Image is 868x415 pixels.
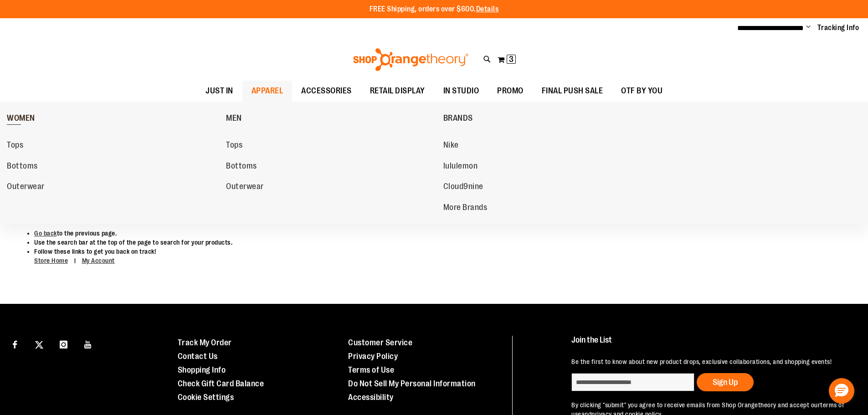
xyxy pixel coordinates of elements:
span: MEN [226,113,242,125]
a: Visit our Facebook page [7,336,23,352]
span: lululemon [443,161,478,173]
span: Outerwear [7,182,45,193]
a: Visit our Youtube page [80,336,96,352]
img: Shop Orangetheory [352,48,470,71]
span: Bottoms [226,161,257,173]
span: More Brands [443,203,488,214]
a: Tracking Info [817,23,859,33]
a: RETAIL DISPLAY [361,81,434,102]
a: MEN [226,106,438,130]
a: APPAREL [242,81,293,102]
span: WOMEN [7,113,35,125]
button: Sign Up [697,373,754,391]
button: Hello, have a question? Let’s chat. [829,378,854,404]
a: Details [476,5,499,13]
a: Cookie Settings [178,393,234,402]
a: Outerwear [7,179,217,195]
a: My Account [82,257,115,264]
a: Shopping Info [178,365,226,374]
span: BRANDS [443,113,473,125]
a: PROMO [488,81,533,102]
a: Accessibility [348,393,394,402]
span: PROMO [497,81,524,101]
span: Nike [443,140,459,152]
p: Be the first to know about new product drops, exclusive collaborations, and shopping events! [571,357,847,366]
button: Account menu [806,23,811,32]
img: Twitter [35,341,43,349]
a: Tops [7,137,217,154]
input: enter email [571,373,694,391]
span: Sign Up [713,378,738,387]
a: Do Not Sell My Personal Information [348,379,476,388]
li: to the previous page. [34,229,678,238]
span: Tops [7,140,23,152]
span: IN STUDIO [443,81,479,101]
a: Go back [34,230,57,237]
a: Visit our Instagram page [56,336,72,352]
span: FINAL PUSH SALE [542,81,603,101]
span: APPAREL [252,81,283,101]
a: Customer Service [348,338,412,347]
a: Store Home [34,257,68,264]
a: IN STUDIO [434,81,488,102]
span: RETAIL DISPLAY [370,81,425,101]
span: Tops [226,140,242,152]
a: Visit our X page [31,336,47,352]
span: Outerwear [226,182,264,193]
span: 3 [509,55,514,64]
span: JUST IN [205,81,233,101]
a: Contact Us [178,352,218,361]
a: Bottoms [7,158,217,174]
span: Cloud9nine [443,182,483,193]
a: JUST IN [196,81,242,102]
a: FINAL PUSH SALE [533,81,612,102]
a: Check Gift Card Balance [178,379,264,388]
span: Bottoms [7,161,38,173]
a: WOMEN [7,106,221,130]
a: BRANDS [443,106,658,130]
p: FREE Shipping, orders over $600. [370,4,499,15]
span: | [70,253,81,269]
h4: Join the List [571,336,847,353]
li: Use the search bar at the top of the page to search for your products. [34,238,678,247]
span: OTF BY YOU [621,81,663,101]
span: ACCESSORIES [301,81,352,101]
li: Follow these links to get you back on track! [34,247,678,266]
a: OTF BY YOU [612,81,672,102]
a: Terms of Use [348,365,394,374]
a: Track My Order [178,338,232,347]
a: ACCESSORIES [292,81,361,102]
a: Privacy Policy [348,352,398,361]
